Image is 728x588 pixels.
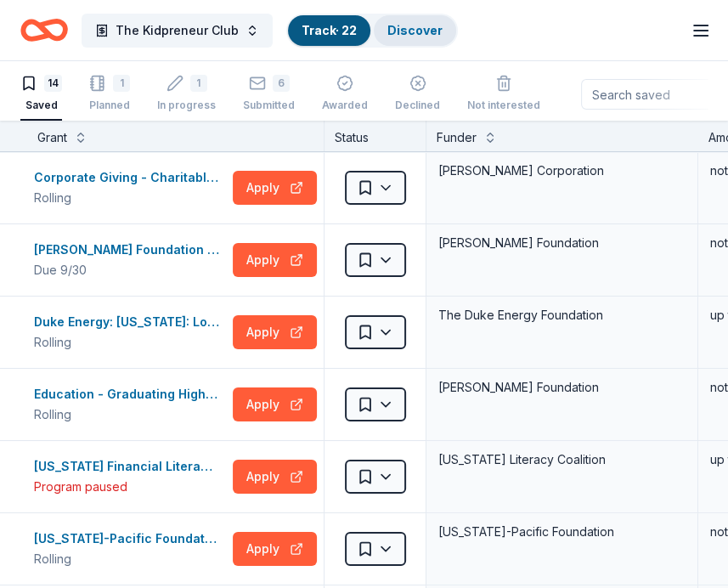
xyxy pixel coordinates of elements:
[437,303,687,327] div: The Duke Energy Foundation
[467,99,540,112] div: Not interested
[387,23,443,37] a: Discover
[34,332,226,353] div: Rolling
[34,384,226,425] button: Education - Graduating High School College & Career ReadyRolling
[20,10,68,50] a: Home
[437,231,687,255] div: [PERSON_NAME] Foundation
[116,20,239,41] span: The Kidpreneur Club
[82,14,273,48] button: The Kidpreneur Club
[34,312,226,332] div: Duke Energy: [US_STATE]: Local Impact Grants
[233,387,317,421] button: Apply
[286,14,458,48] button: Track· 22Discover
[20,68,62,121] button: 14Saved
[37,127,67,148] div: Grant
[113,75,130,92] div: 1
[34,404,226,425] div: Rolling
[157,99,216,112] div: In progress
[273,75,290,92] div: 6
[34,529,226,569] button: [US_STATE]-Pacific Foundation GrantRolling
[302,23,357,37] a: Track· 22
[34,384,226,404] div: Education - Graduating High School College & Career Ready
[34,549,226,569] div: Rolling
[34,167,226,188] div: Corporate Giving - Charitable Contributions
[395,68,440,121] button: Declined
[437,448,687,472] div: [US_STATE] Literacy Coalition
[34,240,226,280] button: [PERSON_NAME] Foundation GrantDue 9/30
[89,99,130,112] div: Planned
[467,68,540,121] button: Not interested
[243,68,295,121] button: 6Submitted
[437,520,687,544] div: [US_STATE]-Pacific Foundation
[322,68,368,121] button: Awarded
[437,127,477,148] div: Funder
[233,460,317,494] button: Apply
[34,312,226,353] button: Duke Energy: [US_STATE]: Local Impact GrantsRolling
[233,243,317,277] button: Apply
[233,315,317,349] button: Apply
[157,68,216,121] button: 1In progress
[324,121,426,151] div: Status
[322,99,368,112] div: Awarded
[34,188,226,208] div: Rolling
[34,260,226,280] div: Due 9/30
[44,75,62,92] div: 14
[34,456,226,497] button: [US_STATE] Financial Literacy Initiative GrantsProgram paused
[34,167,226,208] button: Corporate Giving - Charitable ContributionsRolling
[34,456,226,477] div: [US_STATE] Financial Literacy Initiative Grants
[243,99,295,112] div: Submitted
[233,532,317,566] button: Apply
[20,99,62,112] div: Saved
[190,75,207,92] div: 1
[437,376,687,399] div: [PERSON_NAME] Foundation
[233,171,317,205] button: Apply
[395,99,440,112] div: Declined
[437,159,687,183] div: [PERSON_NAME] Corporation
[34,240,226,260] div: [PERSON_NAME] Foundation Grant
[89,68,130,121] button: 1Planned
[34,529,226,549] div: [US_STATE]-Pacific Foundation Grant
[34,477,226,497] div: Program paused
